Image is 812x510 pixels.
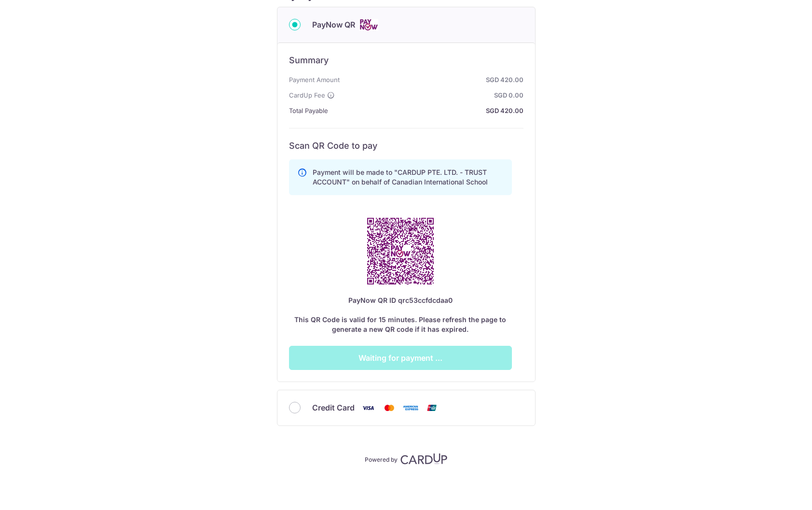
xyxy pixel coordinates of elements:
img: Cards logo [359,19,378,31]
div: PayNow QR Cards logo [289,19,523,31]
span: Credit Card [312,402,355,413]
h6: Scan QR Code to pay [289,140,523,152]
p: Payment will be made to "CARDUP PTE. LTD. - TRUST ACCOUNT" on behalf of Canadian International Sc... [313,168,504,187]
img: Union Pay [422,402,441,414]
strong: SGD 0.00 [339,89,523,101]
span: PayNow QR ID [348,296,396,304]
strong: SGD 420.00 [344,74,523,85]
strong: SGD 420.00 [332,105,523,116]
span: PayNow QR [312,19,355,30]
span: CardUp Fee [289,89,325,101]
p: Powered by [365,454,398,464]
div: This QR Code is valid for 15 minutes. Please refresh the page to generate a new QR code if it has... [289,296,512,334]
img: Mastercard [380,402,399,414]
img: PayNow QR Code [356,207,445,296]
div: Credit Card Visa Mastercard American Express Union Pay [289,402,523,414]
span: Payment Amount [289,74,340,85]
span: qrc53ccfdcdaa0 [398,296,453,304]
h6: Summary [289,55,523,66]
img: CardUp [400,453,448,465]
span: Total Payable [289,105,328,116]
img: Visa [358,402,378,414]
img: American Express [401,402,420,414]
